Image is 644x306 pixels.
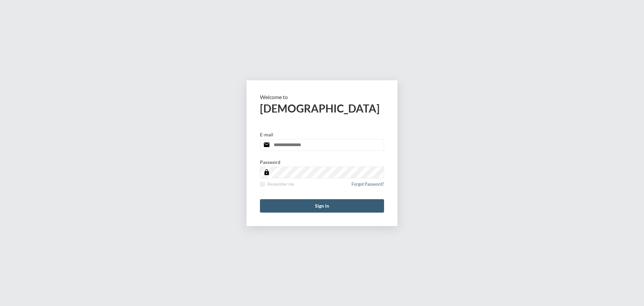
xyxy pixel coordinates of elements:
[260,94,384,100] p: Welcome to
[260,132,273,137] p: E-mail
[260,159,280,165] p: Password
[352,182,384,191] a: Forgot Password?
[260,182,294,187] label: Remember me
[260,102,384,115] h2: [DEMOGRAPHIC_DATA]
[260,199,384,213] button: Sign in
